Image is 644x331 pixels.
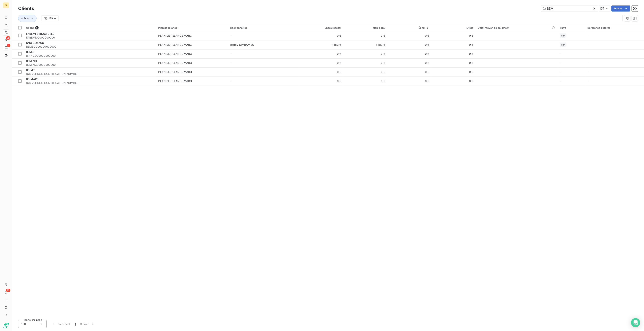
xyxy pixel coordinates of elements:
[18,15,37,22] button: Échu
[541,5,598,12] input: Rechercher
[631,318,640,327] div: Open Intercom Messenger
[26,41,44,44] span: SNC BEMACO
[50,320,73,328] button: Précédent
[432,58,476,67] td: 0 €
[230,34,231,37] span: -
[432,40,476,49] td: 0 €
[390,26,429,29] div: Échu
[230,70,231,73] span: -
[343,40,387,49] td: 1 483 €
[26,77,38,81] span: BE-MARS
[561,35,565,37] span: FRA
[299,67,343,77] td: 0 €
[26,63,154,67] span: BEMING00000000000
[73,320,78,328] button: 1
[26,59,37,63] span: BEMING
[158,43,192,47] div: PLAN DE RELANCE MARC
[26,81,154,85] span: [US_VEHICLE_IDENTIFICATION_NUMBER]
[588,26,642,29] div: Reference externe
[7,44,10,47] span: 1
[26,54,154,58] span: BIANCO00000000000
[6,36,10,40] span: 22
[588,79,589,83] span: -
[230,61,231,64] span: -
[3,323,9,329] img: Logo LeanPay
[343,77,387,86] td: 0 €
[230,43,254,46] span: Reddy DIMBAMBU
[21,322,26,326] span: 100
[26,50,34,53] span: BEMS
[158,52,192,56] div: PLAN DE RELANCE MARC
[561,44,565,46] span: FRA
[18,5,34,12] h3: Clients
[560,70,561,73] span: -
[158,70,192,74] div: PLAN DE RELANCE MARC
[78,320,97,328] button: Suivant
[299,77,343,86] td: 0 €
[432,31,476,40] td: 0 €
[158,34,192,38] div: PLAN DE RELANCE MARC
[478,26,556,29] div: Délai moyen de paiement
[299,31,343,40] td: 0 €
[588,43,589,46] span: -
[26,68,35,72] span: BE-MT
[299,58,343,67] td: 0 €
[230,79,231,83] span: -
[75,322,76,326] span: 1
[346,26,385,29] div: Non-échu
[26,45,154,49] span: BEMECO00000000000
[299,40,343,49] td: 1 483 €
[26,36,154,39] span: FABEMI00000000000
[158,26,225,29] div: Plan de relance
[560,26,583,29] div: Pays
[26,26,34,29] span: Client
[343,49,387,58] td: 0 €
[432,67,476,77] td: 0 €
[158,79,192,83] div: PLAN DE RELANCE MARC
[343,67,387,77] td: 0 €
[41,15,59,21] button: Filtrer
[560,52,561,55] span: -
[611,5,630,12] button: Actions
[24,17,30,20] span: Échu
[26,32,55,35] span: FABEMI STRUCTURES
[387,49,432,58] td: 0 €
[299,49,343,58] td: 0 €
[387,31,432,40] td: 0 €
[434,26,473,29] div: Litige
[387,67,432,77] td: 0 €
[560,61,561,64] span: -
[588,61,589,64] span: -
[387,58,432,67] td: 0 €
[432,49,476,58] td: 0 €
[343,58,387,67] td: 0 €
[158,61,192,65] div: PLAN DE RELANCE MARC
[3,45,9,51] a: 1
[230,26,297,29] div: Gestionnaires
[343,31,387,40] td: 0 €
[432,77,476,86] td: 0 €
[230,52,231,55] span: -
[588,34,589,37] span: -
[3,37,9,43] a: 22
[26,72,154,76] span: [US_VEHICLE_IDENTIFICATION_NUMBER]
[588,52,589,55] span: -
[560,79,561,83] span: -
[588,70,589,73] span: -
[387,77,432,86] td: 0 €
[6,289,10,292] span: 16
[35,26,39,29] span: 6
[3,2,9,8] div: GF
[387,40,432,49] td: 0 €
[302,26,341,29] div: Encours total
